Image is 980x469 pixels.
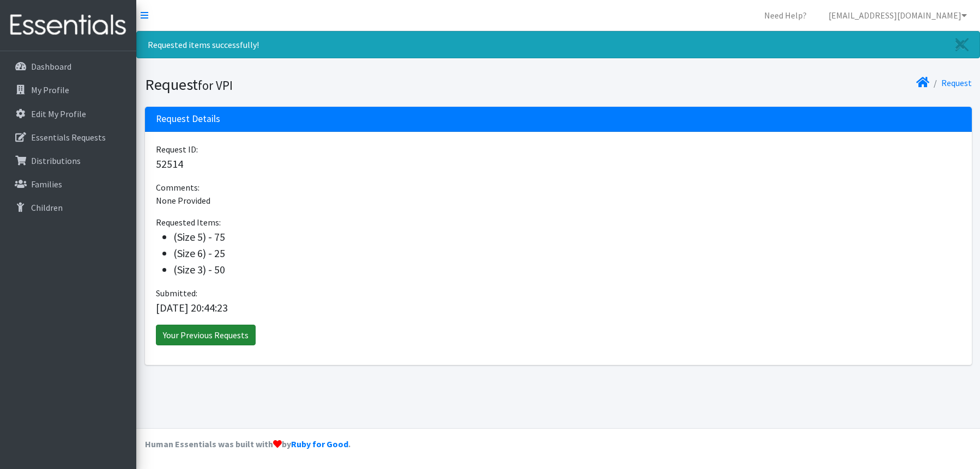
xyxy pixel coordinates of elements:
a: Close [945,32,979,58]
div: Requested items successfully! [136,31,980,58]
a: Distributions [4,150,132,172]
span: None Provided [156,195,210,206]
a: Essentials Requests [4,126,132,148]
span: Submitted: [156,288,197,299]
span: Comments: [156,182,199,193]
img: HumanEssentials [4,7,132,44]
a: Children [4,197,132,218]
a: Edit My Profile [4,103,132,125]
li: (Size 3) - 50 [173,261,961,278]
a: [EMAIL_ADDRESS][DOMAIN_NAME] [820,4,976,26]
p: Dashboard [31,61,71,72]
li: (Size 6) - 25 [173,245,961,261]
span: Request ID: [156,144,198,155]
p: Distributions [31,155,81,166]
strong: Human Essentials was built with by . [145,438,350,449]
small: for VPI [198,77,233,93]
p: Families [31,179,62,190]
li: (Size 5) - 75 [173,229,961,245]
h1: Request [145,75,554,94]
a: My Profile [4,79,132,101]
h3: Request Details [156,113,220,125]
a: Need Help? [755,4,815,26]
p: [DATE] 20:44:23 [156,300,961,316]
p: Children [31,202,63,213]
a: Families [4,173,132,195]
a: Dashboard [4,56,132,77]
p: Edit My Profile [31,108,86,119]
p: 52514 [156,156,961,172]
p: Essentials Requests [31,132,106,143]
a: Your Previous Requests [156,325,256,345]
a: Request [941,77,972,88]
p: My Profile [31,84,69,95]
a: Ruby for Good [291,438,348,449]
span: Requested Items: [156,217,221,228]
